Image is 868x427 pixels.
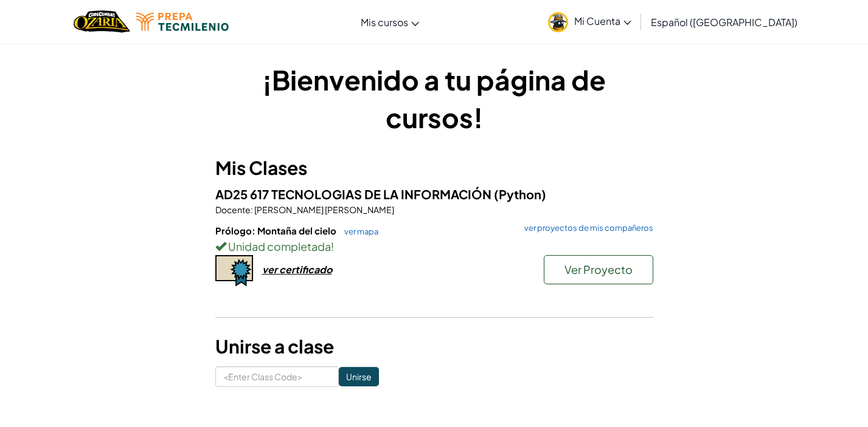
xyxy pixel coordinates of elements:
h3: Mis Clases [215,154,653,182]
span: Ver Proyecto [564,262,633,276]
span: Docente [215,204,251,215]
h1: ¡Bienvenido a tu página de cursos! [215,61,653,136]
span: [PERSON_NAME] [PERSON_NAME] [253,204,394,215]
img: certificate-icon.png [215,255,253,287]
a: Mis cursos [355,5,425,38]
a: ver certificado [215,263,332,276]
a: Ozaria by CodeCombat logo [74,9,130,34]
span: ! [331,239,334,253]
span: : [251,204,253,215]
h3: Unirse a clase [215,333,653,360]
img: Tecmilenio logo [136,13,229,31]
a: ver mapa [338,227,378,236]
span: AD25 617 TECNOLOGIAS DE LA INFORMACIÓN [215,186,494,202]
input: <Enter Class Code> [215,366,339,387]
span: Mis cursos [361,16,408,29]
a: Mi Cuenta [542,2,637,41]
span: Prólogo: Montaña del cielo [215,225,338,236]
img: avatar [548,12,568,32]
span: (Python) [494,186,546,202]
div: ver certificado [262,263,332,276]
a: ver proyectos de mis compañeros [518,224,653,232]
button: Ver Proyecto [544,255,653,284]
span: Unidad completada [226,239,331,253]
input: Unirse [339,367,379,386]
img: Home [74,9,130,34]
span: Mi Cuenta [574,15,631,27]
span: Español ([GEOGRAPHIC_DATA]) [651,16,797,29]
a: Español ([GEOGRAPHIC_DATA]) [645,5,804,38]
